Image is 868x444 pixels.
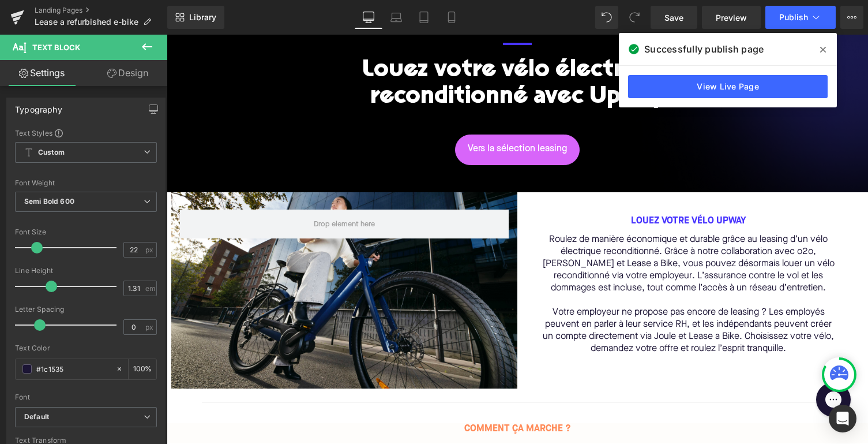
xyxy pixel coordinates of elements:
[382,6,410,29] a: Laptop
[438,6,465,29] a: Mobile
[765,6,836,29] button: Publish
[36,363,110,375] input: Color
[779,13,808,22] span: Publish
[15,305,157,314] div: Letter Spacing
[129,359,156,379] div: %
[829,405,856,432] div: Open Intercom Messenger
[664,12,683,24] span: Save
[595,6,618,29] button: Undo
[167,6,224,29] a: New Library
[15,179,157,187] div: Font Weight
[464,182,580,191] b: Louez votre vélo Upway
[374,272,670,320] p: Votre employeur ne propose pas encore de leasing ? Les employés peuvent en parler à leur service ...
[24,197,74,206] b: Semi Bold 600
[644,344,690,386] iframe: Gorgias live chat messenger
[702,6,761,29] a: Preview
[15,267,157,275] div: Line Height
[15,98,62,114] div: Typography
[628,75,828,98] a: View Live Page
[35,6,167,15] a: Landing Pages
[35,17,138,27] span: Lease a refurbished e-bike
[15,393,157,401] div: Font
[189,12,216,23] span: Library
[355,6,382,29] a: Desktop
[145,246,155,253] span: px
[24,412,49,422] i: Default
[145,323,155,331] span: px
[145,285,155,292] span: em
[288,100,413,130] a: Vers la sélection leasing
[38,148,65,158] b: Custom
[623,6,646,29] button: Redo
[374,199,670,260] p: Roulez de manière économique et durable grâce au leasing d’un vélo électrique reconditionné. Grâc...
[86,60,170,86] a: Design
[716,12,747,24] span: Preview
[301,109,400,121] span: Vers la sélection leasing
[840,6,863,29] button: More
[15,344,157,352] div: Text Color
[129,23,573,76] h1: Louez votre vélo électrique reconditionné avec Upway
[32,43,80,52] span: Text Block
[298,390,404,399] b: Comment ça marche ?
[15,228,157,236] div: Font Size
[15,128,157,137] div: Text Styles
[644,42,764,56] span: Successfully publish page
[410,6,438,29] a: Tablet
